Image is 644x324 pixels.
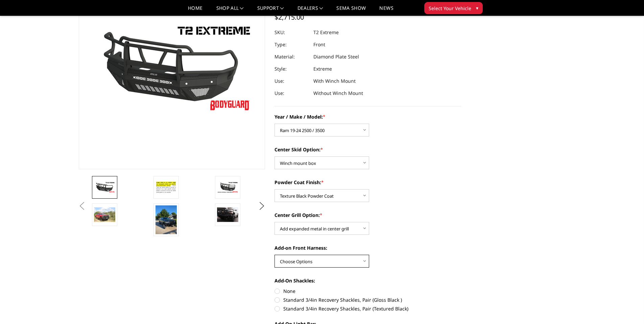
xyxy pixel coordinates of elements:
[313,87,363,99] dd: Without Winch Mount
[275,87,308,99] dt: Use:
[429,5,471,12] span: Select Your Vehicle
[275,63,308,75] dt: Style:
[275,288,461,295] label: None
[94,207,115,222] img: T2 Series - Extreme Front Bumper (receiver or winch)
[275,51,308,63] dt: Material:
[313,51,359,63] dd: Diamond Plate Steel
[313,63,332,75] dd: Extreme
[275,244,461,251] label: Add-on Front Harness:
[336,6,366,16] a: SEMA Show
[275,75,308,87] dt: Use:
[216,6,244,16] a: shop all
[313,39,325,51] dd: Front
[257,201,267,211] button: Next
[275,211,461,219] label: Center Grill Option:
[217,207,238,222] img: T2 Series - Extreme Front Bumper (receiver or winch)
[275,146,461,153] label: Center Skid Option:
[476,4,478,11] span: ▾
[275,179,461,186] label: Powder Coat Finish:
[297,6,323,16] a: Dealers
[77,201,87,211] button: Previous
[275,296,461,303] label: Standard 3/4in Recovery Shackles, Pair (Gloss Black )
[379,6,393,16] a: News
[257,6,284,16] a: Support
[188,6,202,16] a: Home
[313,26,339,39] dd: T2 Extreme
[275,13,304,22] span: $2,715.00
[275,39,308,51] dt: Type:
[275,113,461,120] label: Year / Make / Model:
[217,181,238,193] img: T2 Series - Extreme Front Bumper (receiver or winch)
[313,75,356,87] dd: With Winch Mount
[156,180,177,195] img: T2 Series - Extreme Front Bumper (receiver or winch)
[275,277,461,284] label: Add-On Shackles:
[94,181,115,193] img: T2 Series - Extreme Front Bumper (receiver or winch)
[275,26,308,39] dt: SKU:
[424,2,483,14] button: Select Your Vehicle
[156,205,177,234] img: T2 Series - Extreme Front Bumper (receiver or winch)
[275,305,461,312] label: Standard 3/4in Recovery Shackles, Pair (Textured Black)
